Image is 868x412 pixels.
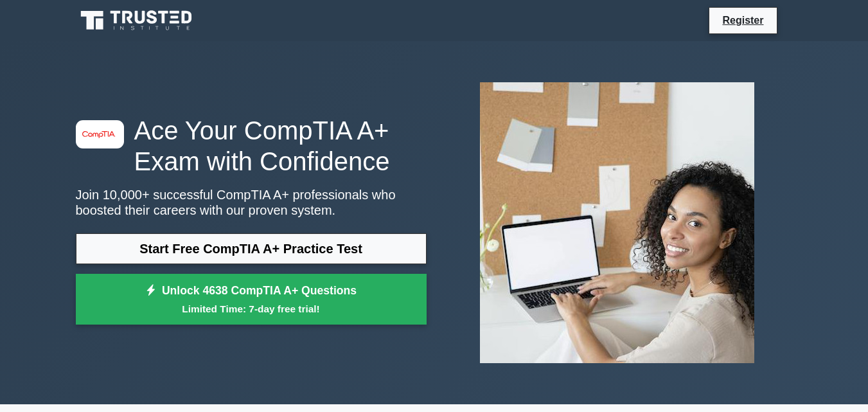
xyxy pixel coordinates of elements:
[76,187,427,218] p: Join 10,000+ successful CompTIA A+ professionals who boosted their careers with our proven system.
[76,233,427,264] a: Start Free CompTIA A+ Practice Test
[76,115,427,177] h1: Ace Your CompTIA A+ Exam with Confidence
[714,12,771,28] a: Register
[76,274,427,325] a: Unlock 4638 CompTIA A+ QuestionsLimited Time: 7-day free trial!
[92,301,411,316] small: Limited Time: 7-day free trial!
